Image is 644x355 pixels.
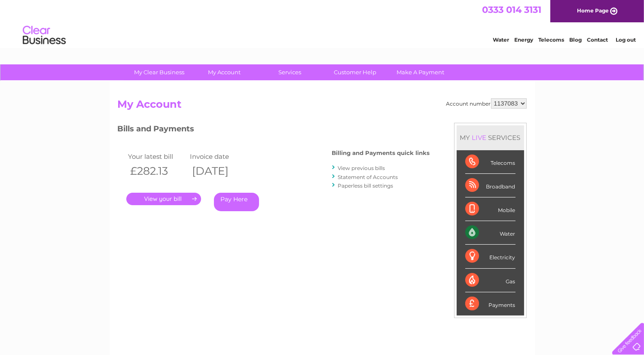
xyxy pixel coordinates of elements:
a: My Account [189,64,260,80]
th: £282.13 [126,162,188,180]
div: Gas [465,269,516,292]
a: 0333 014 3131 [482,4,541,15]
a: Contact [587,36,608,43]
td: Your latest bill [126,151,188,162]
div: Electricity [465,245,516,268]
div: Account number [446,98,527,109]
div: MY SERVICES [457,125,524,150]
h3: Bills and Payments [118,123,430,138]
div: Telecoms [465,150,516,174]
a: My Clear Business [124,64,195,80]
a: Energy [514,36,533,43]
img: logo.png [22,22,66,49]
a: Paperless bill settings [338,182,394,189]
a: Customer Help [320,64,391,80]
a: Blog [569,36,582,43]
th: [DATE] [188,162,250,180]
a: Services [254,64,325,80]
div: LIVE [470,134,488,142]
div: Mobile [465,197,516,221]
h2: My Account [118,98,527,115]
a: Make A Payment [385,64,456,80]
a: View previous bills [338,165,385,171]
div: Broadband [465,174,516,197]
a: . [126,193,201,205]
a: Telecoms [538,36,564,43]
a: Statement of Accounts [338,174,398,180]
a: Water [493,36,509,43]
div: Water [465,221,516,245]
a: Pay Here [214,193,259,211]
a: Log out [616,36,636,43]
div: Clear Business is a trading name of Verastar Limited (registered in [GEOGRAPHIC_DATA] No. 3667643... [119,5,525,42]
div: Payments [465,292,516,316]
h4: Billing and Payments quick links [332,150,430,156]
td: Invoice date [188,151,250,162]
